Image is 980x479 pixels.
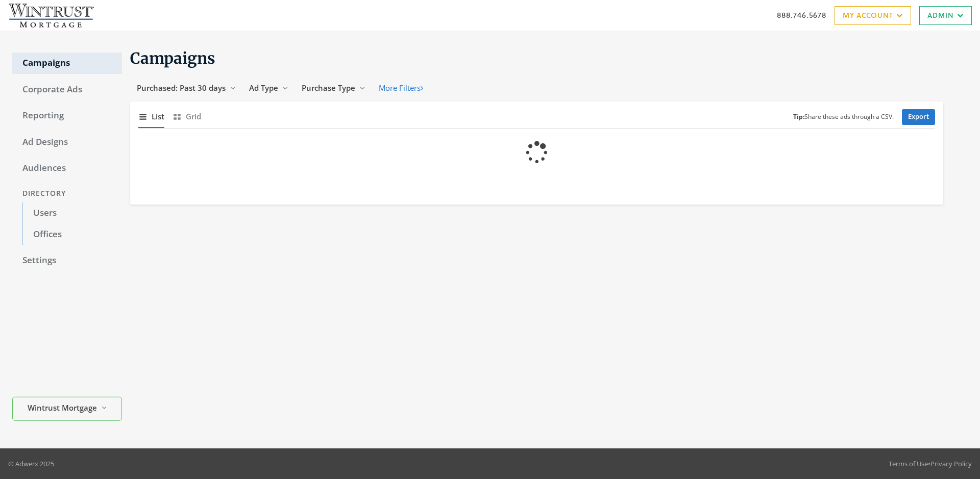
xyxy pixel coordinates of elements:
button: List [138,106,164,128]
a: Ad Designs [12,132,122,153]
a: Export [902,109,935,125]
span: Ad Type [249,83,278,93]
div: Directory [12,184,122,203]
a: Audiences [12,158,122,179]
span: Wintrust Mortgage [28,402,97,414]
a: Settings [12,250,122,271]
p: © Adwerx 2025 [8,459,54,469]
button: Purchased: Past 30 days [130,79,242,97]
a: 888.746.5678 [777,10,826,20]
div: • [889,459,972,469]
button: Wintrust Mortgage [12,397,122,421]
span: Campaigns [130,48,215,68]
a: Privacy Policy [930,459,972,468]
button: Purchase Type [295,79,372,97]
button: More Filters [372,79,430,97]
span: List [152,111,164,122]
span: Purchased: Past 30 days [137,83,226,93]
img: Adwerx [8,3,94,28]
a: My Account [835,6,911,25]
a: Admin [919,6,972,25]
a: Corporate Ads [12,79,122,100]
span: Purchase Type [302,83,355,93]
button: Grid [173,106,201,128]
a: Campaigns [12,53,122,74]
a: Offices [22,224,122,245]
a: Terms of Use [889,459,928,468]
small: Share these ads through a CSV. [793,112,894,122]
span: Grid [186,111,201,122]
button: Ad Type [242,79,295,97]
b: Tip: [793,112,804,121]
a: Reporting [12,105,122,127]
a: Users [22,203,122,224]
